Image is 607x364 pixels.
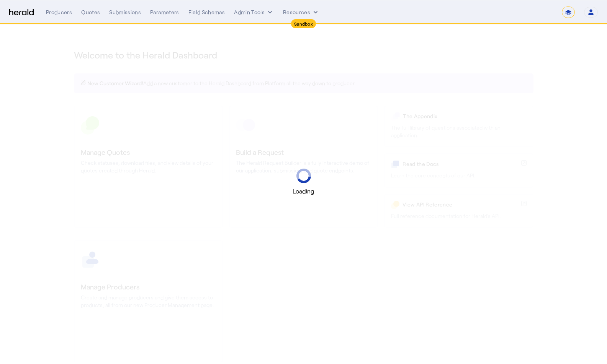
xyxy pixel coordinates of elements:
[234,8,274,16] button: internal dropdown menu
[283,8,319,16] button: Resources dropdown menu
[150,8,179,16] div: Parameters
[81,8,100,16] div: Quotes
[188,8,225,16] div: Field Schemas
[46,8,72,16] div: Producers
[109,8,141,16] div: Submissions
[291,19,316,28] div: Sandbox
[9,9,34,16] img: Herald Logo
